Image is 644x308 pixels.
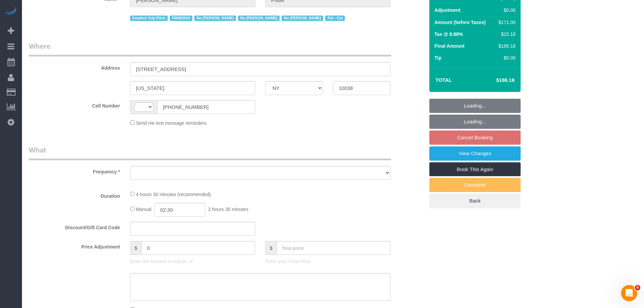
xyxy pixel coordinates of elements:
label: Final Amount [434,43,464,49]
label: Amount (before Taxes) [434,19,485,26]
span: Pet - Cat [325,16,345,21]
label: Cell Number [24,100,125,109]
div: $15.18 [496,31,516,38]
legend: Where [29,41,391,56]
input: Cell Number [157,100,255,114]
legend: What [29,145,391,160]
label: Duration [24,190,125,199]
span: Send me text message reminders [136,120,207,126]
input: final price [277,241,390,255]
div: $171.00 [496,19,516,26]
input: Zip Code [333,81,390,95]
a: Book This Again [429,162,521,176]
label: Price Adjustment [24,241,125,250]
label: Discount/Gift Card Code [24,222,125,231]
input: City [130,81,255,95]
img: Automaid Logo [4,7,18,16]
strong: Total [435,77,452,83]
label: Address [24,62,125,71]
span: No [PERSON_NAME] [194,16,236,21]
a: Back [429,194,521,208]
div: $186.18 [496,43,516,49]
span: Manual [136,207,151,212]
p: Enter the Amount to Adjust, or [130,258,255,265]
span: 6 [635,285,640,290]
span: Emailed Yelp Pitch [130,16,168,21]
span: No [PERSON_NAME] [282,16,323,21]
span: $ [130,241,141,255]
label: Tip [434,54,442,61]
div: $0.00 [496,54,516,61]
h4: $186.18 [476,77,515,83]
label: Tax @ 8.88% [434,31,463,38]
a: View Changes [429,146,521,161]
span: 2 hours 30 minutes [208,207,248,212]
span: No [PERSON_NAME] [238,16,280,21]
p: Enter your Final Price [265,258,390,265]
label: Frequency * [24,166,125,175]
span: 4 hours 30 minutes (recommended) [136,192,211,197]
span: $ [265,241,277,255]
span: FW082024 [170,16,192,21]
iframe: Intercom live chat [621,285,637,301]
label: Adjustment [434,7,460,14]
div: $0.00 [496,7,516,14]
